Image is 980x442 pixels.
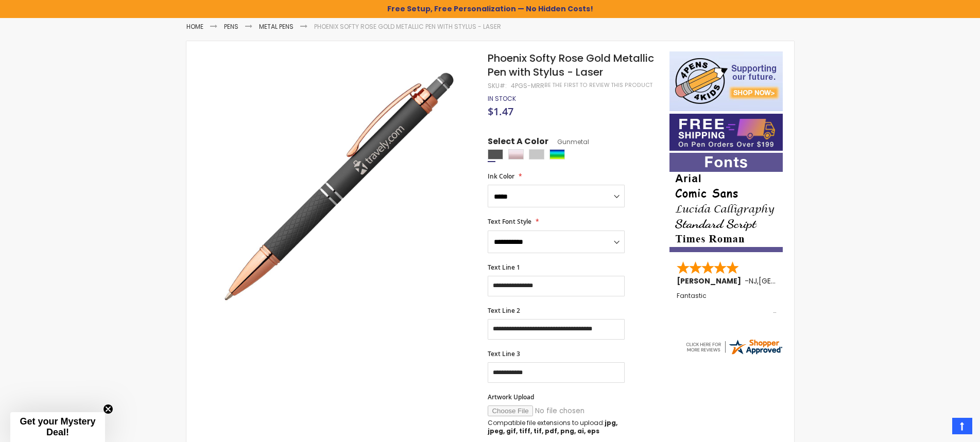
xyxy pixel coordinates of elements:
[529,149,544,160] div: Silver
[684,349,783,358] a: 4pens.com certificate URL
[544,81,652,89] a: Be the first to review this product
[488,149,503,160] div: Gunmetal
[511,82,544,90] div: 4PGS-MRR
[10,412,105,442] div: Get your Mystery Deal!Close teaser
[677,292,777,314] div: Fantastic
[548,137,589,146] span: Gunmetal
[488,51,654,79] span: Phoenix Softy Rose Gold Metallic Pen with Stylus - Laser
[759,276,834,286] span: [GEOGRAPHIC_DATA]
[20,416,95,437] span: Get your Mystery Deal!
[488,263,520,272] span: Text Line 1
[207,50,474,317] img: gunmetal-mrr-phoenix-softy-rose-gold-metallic-pen-w-stylus_1.jpg
[749,276,757,286] span: NJ
[488,419,625,435] p: Compatible file extensions to upload:
[669,153,783,252] img: font-personalization-examples
[314,23,501,31] li: Phoenix Softy Rose Gold Metallic Pen with Stylus - Laser
[259,22,294,31] a: Metal Pens
[684,338,783,356] img: 4pens.com widget logo
[488,349,520,358] span: Text Line 3
[488,418,617,435] strong: jpg, jpeg, gif, tiff, tif, pdf, png, ai, eps
[669,114,783,151] img: Free shipping on orders over $199
[488,81,507,90] strong: SKU
[677,276,745,286] span: [PERSON_NAME]
[488,95,516,103] div: Availability
[488,104,513,118] span: $1.47
[745,276,834,286] span: - ,
[488,306,520,315] span: Text Line 2
[186,22,203,31] a: Home
[549,149,565,160] div: Assorted
[488,393,534,401] span: Artwork Upload
[224,22,238,31] a: Pens
[669,51,783,111] img: 4pens 4 kids
[488,172,514,181] span: Ink Color
[488,94,516,103] span: In stock
[488,217,531,226] span: Text Font Style
[508,149,524,160] div: Rose Gold
[103,404,113,414] button: Close teaser
[488,136,548,150] span: Select A Color
[952,418,972,434] a: Top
